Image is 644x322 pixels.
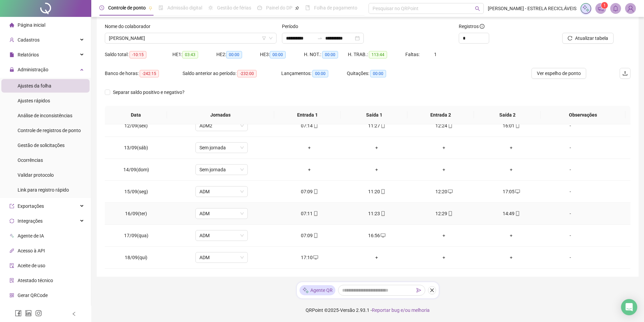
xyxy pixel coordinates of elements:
[416,210,472,217] div: 12:29
[140,70,159,77] span: -242:15
[546,111,620,119] span: Observações
[281,70,347,77] div: Lançamentos:
[305,5,310,10] span: book
[314,5,357,10] span: Folha de pagamento
[18,278,53,283] span: Atestado técnico
[281,122,338,129] div: 07:14
[9,263,14,268] span: audit
[313,233,318,238] span: mobile
[416,232,472,239] div: +
[105,23,155,30] label: Nome do colaborador
[72,312,76,316] span: left
[125,211,147,216] span: 16/09(ter)
[531,68,586,79] button: Ver espelho de ponto
[18,248,45,253] span: Acesso à API
[483,166,540,173] div: +
[349,166,405,173] div: +
[281,254,338,261] div: 17:10
[625,3,636,14] img: 64632
[430,288,434,293] span: close
[18,98,50,103] span: Ajustes rápidos
[598,5,604,11] span: notification
[281,166,338,173] div: +
[9,248,14,253] span: api
[575,34,608,42] span: Atualizar tabela
[237,70,257,77] span: -232:00
[349,232,405,239] div: 16:56
[199,208,244,219] span: ADM
[349,254,405,261] div: +
[199,121,244,131] span: ADM2
[416,166,472,173] div: +
[380,211,385,216] span: mobile
[483,122,540,129] div: 16:01
[341,106,407,124] th: Saída 1
[208,5,213,10] span: sun
[621,299,637,315] div: Open Intercom Messenger
[105,106,167,124] th: Data
[226,51,242,58] span: 00:00
[199,143,244,153] span: Sem jornada
[18,172,54,178] span: Validar protocolo
[349,122,405,129] div: 11:27
[317,35,323,41] span: swap-right
[541,106,625,124] th: Observações
[18,203,44,209] span: Exportações
[550,232,590,239] div: -
[369,51,387,58] span: 113:44
[300,285,335,295] div: Agente QR
[313,123,318,128] span: mobile
[380,189,385,194] span: mobile
[124,145,148,150] span: 13/09(sáb)
[302,287,309,294] img: sparkle-icon.fc2bf0ac1784a2077858766a79e2daf3.svg
[124,123,148,128] span: 12/09(sex)
[488,5,576,12] span: [PERSON_NAME] - ESTRELA RECICLÁVEIS
[483,232,540,239] div: +
[266,5,292,10] span: Painel do DP
[18,218,43,224] span: Integrações
[167,5,202,10] span: Admissão digital
[447,211,453,216] span: mobile
[313,255,318,260] span: desktop
[568,36,572,41] span: reload
[349,210,405,217] div: 11:23
[312,70,328,77] span: 00:00
[483,144,540,151] div: +
[9,38,14,42] span: user-add
[18,293,48,298] span: Gerar QRCode
[124,189,148,194] span: 15/09(seg)
[340,307,355,313] span: Versão
[18,128,81,133] span: Controle de registros de ponto
[459,23,484,30] span: Registros
[304,51,348,58] div: H. NOT.:
[550,188,590,195] div: -
[407,106,474,124] th: Entrada 2
[18,263,45,268] span: Aceite de uso
[125,255,147,260] span: 18/09(qui)
[416,188,472,195] div: 12:20
[274,106,341,124] th: Entrada 1
[380,233,385,238] span: desktop
[515,123,520,128] span: mobile
[9,293,14,298] span: qrcode
[18,233,44,239] span: Agente de IA
[380,123,385,128] span: mobile
[199,165,244,175] span: Sem jornada
[9,204,14,208] span: export
[124,233,148,238] span: 17/09(qua)
[537,70,581,77] span: Ver espelho de ponto
[18,187,69,193] span: Link para registro rápido
[18,52,39,57] span: Relatórios
[159,5,163,10] span: file-done
[182,51,198,58] span: 03:43
[515,189,520,194] span: desktop
[550,210,590,217] div: -
[313,189,318,194] span: mobile
[110,89,187,96] span: Separar saldo positivo e negativo?
[18,67,48,72] span: Administração
[582,5,590,12] img: sparkle-icon.fc2bf0ac1784a2077858766a79e2daf3.svg
[9,219,14,223] span: sync
[18,83,51,89] span: Ajustes da folha
[295,6,299,10] span: pushpin
[183,70,281,77] div: Saldo anterior ao período:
